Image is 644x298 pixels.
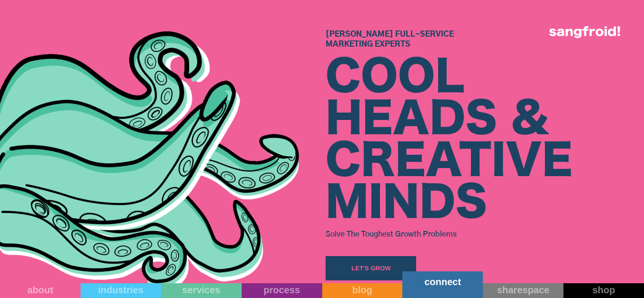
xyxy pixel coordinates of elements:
div: industries [81,284,161,296]
div: blog [322,284,403,296]
div: COOL HEADS & CREATIVE MINDS [326,57,644,225]
h1: [PERSON_NAME] Full-Service Marketing Experts [326,30,644,50]
h3: Solve The Toughest Growth Problems [326,227,644,241]
a: shop [563,283,644,298]
a: industries [81,283,161,298]
div: sharespace [483,284,563,296]
img: logo [549,26,620,38]
a: Let's Grow [326,256,416,280]
div: shop [563,284,644,296]
a: sharespace [483,283,563,298]
a: process [242,283,322,298]
div: connect [402,276,483,288]
div: services [161,284,242,296]
a: blog [322,283,403,298]
div: process [242,284,322,296]
a: services [161,283,242,298]
div: Let's Grow [351,264,391,273]
a: connect [402,271,483,298]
